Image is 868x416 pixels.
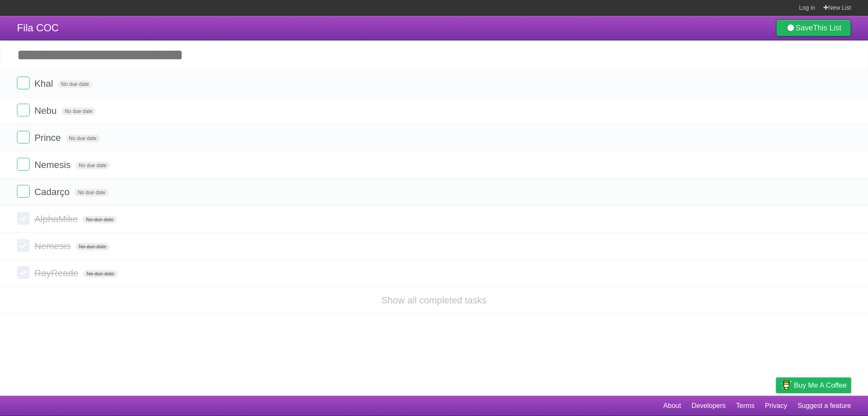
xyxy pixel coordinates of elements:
a: SaveThis List [776,19,851,36]
label: Done [17,158,30,171]
label: Done [17,131,30,143]
label: Done [17,185,30,198]
span: RayReade [34,268,81,278]
span: No due date [83,270,117,278]
a: Developers [691,398,726,414]
label: Done [17,212,30,225]
span: No due date [61,107,96,115]
a: Suggest a feature [798,398,851,414]
a: About [663,398,681,414]
span: No due date [75,162,110,169]
label: Done [17,239,30,252]
span: No due date [75,243,110,251]
span: No due date [74,189,108,196]
span: Fila COC [17,22,59,33]
a: Show all completed tasks [381,295,487,306]
b: This List [813,24,841,32]
span: Buy me a coffee [794,378,847,393]
span: No due date [58,80,92,88]
a: Buy me a coffee [776,377,851,393]
span: Cadarço [34,187,72,197]
span: Prince [34,132,63,143]
span: Khal [34,78,55,89]
span: No due date [66,135,100,142]
label: Done [17,77,30,89]
a: Privacy [765,398,787,414]
a: Terms [736,398,755,414]
label: Done [17,266,30,279]
span: AlphaMike [34,214,80,224]
span: No due date [83,216,117,223]
span: Nemesis [34,241,73,251]
span: Nebu [34,105,59,116]
label: Done [17,104,30,116]
img: Buy me a coffee [780,378,792,392]
span: Nemesis [34,160,73,170]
